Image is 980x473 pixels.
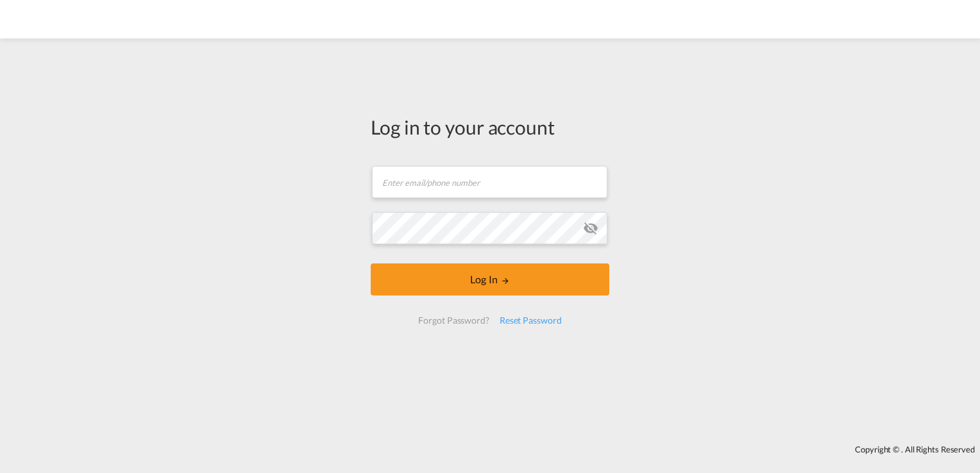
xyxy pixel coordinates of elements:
input: Enter email/phone number [372,166,607,198]
md-icon: icon-eye-off [583,220,598,236]
div: Forgot Password? [413,309,494,332]
div: Reset Password [494,309,567,332]
div: Log in to your account [371,113,609,140]
button: LOGIN [371,263,609,295]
